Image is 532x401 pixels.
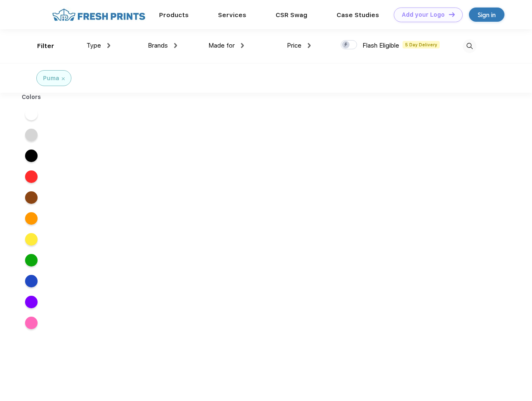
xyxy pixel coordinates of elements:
[478,10,496,20] div: Sign in
[402,11,445,18] div: Add your Logo
[449,12,455,17] img: DT
[218,11,246,19] a: Services
[362,42,399,49] span: Flash Eligible
[241,43,244,48] img: dropdown.png
[308,43,311,48] img: dropdown.png
[159,11,189,19] a: Products
[287,42,301,49] span: Price
[174,43,177,48] img: dropdown.png
[43,74,59,83] div: Puma
[37,41,54,51] div: Filter
[276,11,307,19] a: CSR Swag
[208,42,235,49] span: Made for
[62,77,65,80] img: filter_cancel.svg
[463,39,476,53] img: desktop_search.svg
[50,8,148,22] img: fo%20logo%202.webp
[15,93,48,102] div: Colors
[107,43,110,48] img: dropdown.png
[86,42,101,49] span: Type
[469,8,504,22] a: Sign in
[403,41,440,48] span: 5 Day Delivery
[148,42,168,49] span: Brands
